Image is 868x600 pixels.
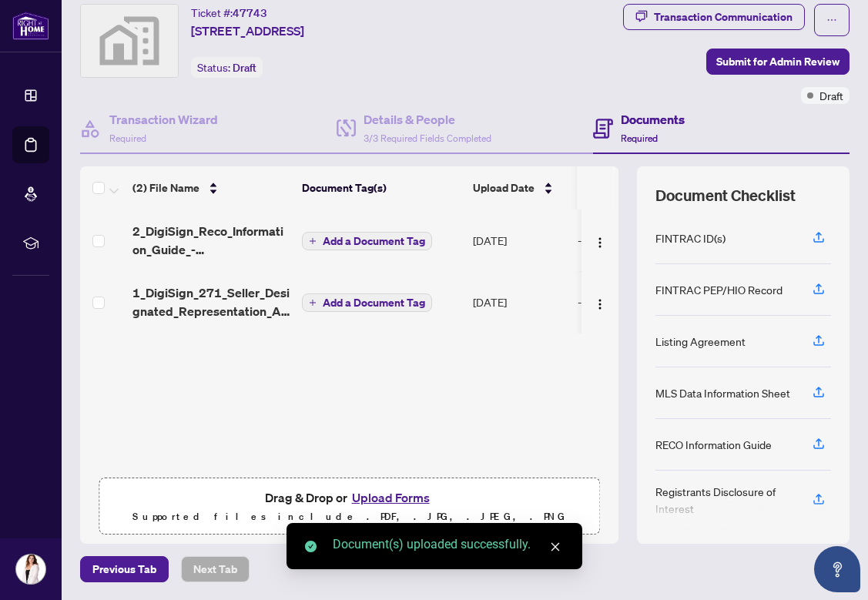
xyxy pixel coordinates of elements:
img: Logo [594,236,606,249]
div: Registrants Disclosure of Interest [655,483,794,517]
span: 1_DigiSign_271_Seller_Designated_Representation_Agreement_Authority_to_Offer_for_Sale_-_PropTx-[P... [132,283,290,320]
span: Required [109,132,146,144]
button: Add a Document Tag [302,231,432,251]
span: Previous Tab [92,557,156,582]
span: Document Checklist [655,185,796,206]
div: Transaction Communication [654,5,793,29]
div: Listing Agreement [655,333,746,350]
th: Document Tag(s) [296,166,467,209]
span: Draft [233,61,256,75]
th: Upload Date [467,166,571,209]
div: - [578,232,696,249]
button: Open asap [814,546,860,592]
div: Document(s) uploaded successfully. [333,535,564,554]
th: (2) File Name [126,166,296,209]
span: ellipsis [826,15,837,25]
button: Next Tab [181,556,250,582]
h4: Transaction Wizard [109,110,218,129]
button: Logo [588,228,612,253]
div: Status: [191,57,263,78]
th: Status [571,166,702,209]
button: Logo [588,290,612,314]
img: svg%3e [81,5,178,77]
span: check-circle [305,541,317,552]
button: Add a Document Tag [302,293,432,313]
div: FINTRAC PEP/HIO Record [655,281,783,298]
span: close [550,541,561,552]
span: Add a Document Tag [323,236,425,246]
span: 3/3 Required Fields Completed [364,132,491,144]
span: 2_DigiSign_Reco_Information_Guide_-_RECO_Forms.pdf [132,222,290,259]
span: (2) File Name [132,179,199,196]
a: Close [547,538,564,555]
button: Upload Forms [347,488,434,508]
div: FINTRAC ID(s) [655,230,726,246]
span: Required [621,132,658,144]
h4: Details & People [364,110,491,129]
h4: Documents [621,110,685,129]
div: - [578,293,696,310]
p: Supported files include .PDF, .JPG, .JPEG, .PNG under 25 MB [109,508,590,545]
td: [DATE] [467,271,571,333]
button: Transaction Communication [623,4,805,30]
span: Submit for Admin Review [716,49,840,74]
button: Add a Document Tag [302,293,432,312]
td: [DATE] [467,209,571,271]
span: [STREET_ADDRESS] [191,22,304,40]
span: Drag & Drop or [265,488,434,508]
img: logo [12,12,49,40]
span: plus [309,237,317,245]
span: 47743 [233,6,267,20]
div: Ticket #: [191,4,267,22]
span: plus [309,299,317,307]
span: Upload Date [473,179,535,196]
button: Previous Tab [80,556,169,582]
div: RECO Information Guide [655,436,772,453]
button: Add a Document Tag [302,232,432,250]
img: Logo [594,298,606,310]
div: MLS Data Information Sheet [655,384,790,401]
span: Draft [819,87,843,104]
button: Submit for Admin Review [706,49,850,75]
span: Drag & Drop orUpload FormsSupported files include .PDF, .JPG, .JPEG, .PNG under25MB [99,478,599,554]
span: Add a Document Tag [323,297,425,308]
img: Profile Icon [16,555,45,584]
